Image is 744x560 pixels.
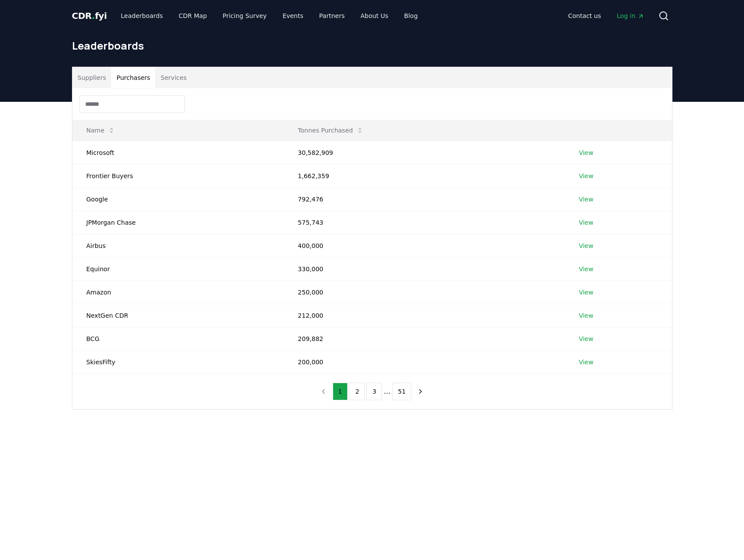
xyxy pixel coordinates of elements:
td: Frontier Buyers [72,164,284,187]
a: About Us [353,8,395,24]
td: NextGen CDR [72,304,284,327]
h1: Leaderboards [72,39,672,53]
a: Blog [397,8,425,24]
a: CDR Map [172,8,214,24]
li: ... [384,386,390,397]
td: 250,000 [284,280,565,304]
td: Microsoft [72,141,284,164]
td: Equinor [72,257,284,280]
button: 3 [367,383,382,400]
td: 400,000 [284,234,565,257]
a: CDR.fyi [72,10,107,22]
span: . [92,11,95,21]
nav: Main [561,8,651,24]
button: 1 [333,383,348,400]
a: View [579,311,593,320]
td: BCG [72,327,284,350]
td: SkiesFifty [72,350,284,373]
a: View [579,334,593,343]
td: 200,000 [284,350,565,373]
a: View [579,288,593,297]
a: View [579,241,593,250]
td: 575,743 [284,211,565,234]
a: Partners [312,8,352,24]
a: Events [276,8,310,24]
a: Pricing Survey [216,8,273,24]
td: 1,662,359 [284,164,565,187]
button: Name [79,122,122,139]
a: View [579,265,593,273]
button: Services [155,67,192,88]
button: next page [413,383,428,400]
nav: Main [114,8,424,24]
span: CDR fyi [72,11,107,21]
span: Log in [617,11,644,20]
button: 51 [392,383,412,400]
td: Airbus [72,234,284,257]
button: Suppliers [72,67,111,88]
td: Amazon [72,280,284,304]
button: Purchasers [111,67,155,88]
button: Tonnes Purchased [291,122,370,139]
td: Google [72,187,284,211]
a: Leaderboards [114,8,170,24]
a: Log in [610,8,651,24]
td: 212,000 [284,304,565,327]
a: View [579,195,593,204]
a: View [579,148,593,157]
button: 2 [349,383,365,400]
a: Contact us [561,8,608,24]
td: 209,882 [284,327,565,350]
td: 330,000 [284,257,565,280]
td: 792,476 [284,187,565,211]
a: View [579,358,593,366]
a: View [579,172,593,180]
td: JPMorgan Chase [72,211,284,234]
td: 30,582,909 [284,141,565,164]
a: View [579,218,593,227]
